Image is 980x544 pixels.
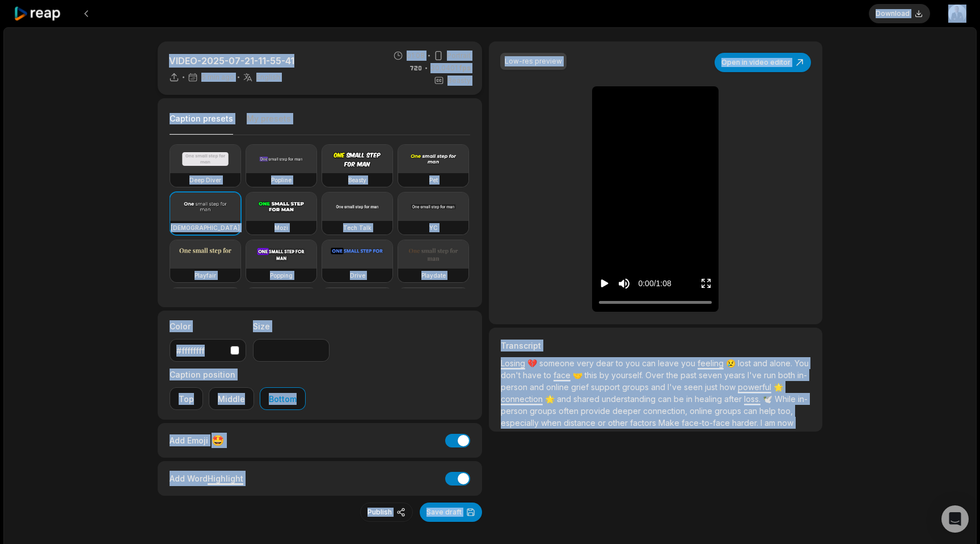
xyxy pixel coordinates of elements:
h3: Deep Diver [189,175,221,185]
button: Save draft [420,503,482,522]
button: Bottom [260,387,306,410]
span: can [744,406,759,416]
span: by [599,370,611,380]
span: and [651,382,668,392]
span: deeper [612,406,643,416]
span: alone. [770,358,795,368]
span: just [705,382,720,392]
div: 0:00 / 1:08 [638,278,671,290]
span: groups [530,406,559,416]
span: 30.0401 [430,63,471,73]
button: Publish [360,503,413,522]
span: online [546,382,571,392]
h3: Popline [271,175,292,185]
span: connection [501,394,545,404]
span: in-person [501,394,808,416]
button: Play video [599,273,610,294]
p: VIDEO-2025-07-21-11-55-41 [169,54,294,68]
span: lost [738,358,753,368]
span: groups [622,382,651,392]
span: run [764,370,778,380]
h3: Drive [350,271,365,280]
span: to [544,370,554,380]
span: online [690,406,715,416]
span: to [616,358,626,368]
span: shared [573,394,602,404]
span: help [759,406,778,416]
h3: Transcript [501,340,810,351]
h3: Popping [270,271,293,280]
span: am [764,418,778,428]
button: Enter Fullscreen [700,273,712,294]
span: English [256,73,280,82]
span: support [591,382,622,392]
h3: Pet [429,175,438,185]
span: the [666,370,681,380]
span: and [753,358,770,368]
span: 01:08 [407,51,425,61]
span: too, [778,406,793,416]
h3: Beasty [348,175,366,185]
span: I've [668,382,684,392]
h3: Mozi [274,223,288,232]
span: provide [581,406,612,416]
span: loss. [744,394,763,404]
button: Middle [209,387,254,410]
span: Over [645,370,666,380]
span: 6 min ago [201,73,234,82]
span: harder. [732,418,761,428]
label: Size [253,320,330,332]
span: I [761,418,764,428]
span: feeling [698,358,726,368]
div: #ffffffff [176,345,226,357]
span: both [778,370,797,380]
span: years [724,370,747,380]
span: understanding [602,394,658,404]
span: Beasty [447,76,471,86]
h3: Playfair [195,271,216,280]
span: or [598,418,608,428]
span: after [724,394,744,404]
span: very [577,358,596,368]
span: I've [747,370,764,380]
button: Top [170,387,203,410]
span: 🤩 [212,433,224,448]
span: You [795,358,809,368]
span: in [686,394,695,404]
span: have [523,370,544,380]
button: Open in video editor [715,53,811,72]
span: Make [658,418,682,428]
span: you [681,358,698,368]
div: Open Intercom Messenger [941,505,969,533]
span: be [674,394,686,404]
span: connection, [643,406,690,416]
button: #ffffffff [170,339,246,362]
div: Add Word [170,471,243,486]
button: Download [869,4,930,23]
span: face-to-face [682,418,732,428]
span: especially [501,418,541,428]
label: Caption position [170,369,306,380]
span: leave [658,358,681,368]
span: and [530,382,546,392]
span: While [775,394,798,404]
span: fps [459,64,471,72]
button: Mute sound [617,277,631,291]
button: My presets [247,113,291,135]
span: Losing [501,358,527,368]
span: Highlight [208,474,243,483]
span: dear [596,358,616,368]
span: someone [539,358,577,368]
h3: [DEMOGRAPHIC_DATA] [171,223,240,232]
span: this [585,370,599,380]
h3: Tech Talk [343,223,371,232]
span: other [608,418,630,428]
span: often [559,406,581,416]
span: seven [699,370,724,380]
span: in-person [501,370,807,392]
span: grief [571,382,591,392]
span: Add Emoji [170,434,208,446]
span: seen [684,382,705,392]
span: can [658,394,674,404]
span: healing [695,394,724,404]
